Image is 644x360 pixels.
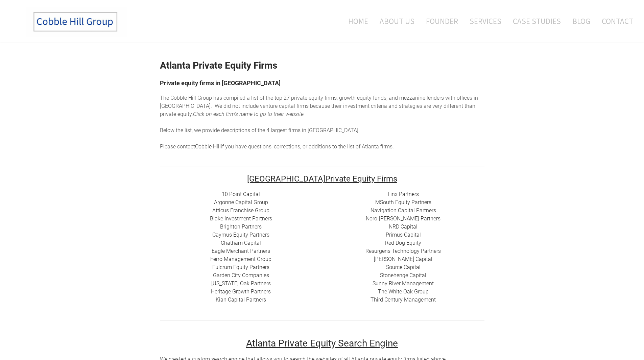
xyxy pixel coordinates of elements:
div: ​ [322,190,484,304]
a: ​Kian Capital Partners [216,296,266,303]
span: enture capital firms because their investment criteria and strategies are very different than pri... [160,103,475,117]
a: Ferro Management Group [210,256,271,262]
a: Argonne Capital Group [214,199,268,206]
a: Garden City Companies [213,272,269,279]
span: Please contact if you have questions, corrections, or additions to the list of Atlanta firms. [160,143,394,150]
u: Atlanta Private Equity Search Engine [246,338,398,349]
font: Private Equity Firms [247,174,397,184]
font: Private equity firms in [GEOGRAPHIC_DATA] [160,79,281,87]
a: Case Studies [508,7,566,35]
a: Services [464,7,506,35]
a: Cobble Hill [195,143,221,150]
a: Source Capital [386,264,421,270]
div: he top 27 private equity firms, growth equity funds, and mezzanine lenders with offices in [GEOGR... [160,94,484,151]
a: ​Resurgens Technology Partners [365,248,441,254]
a: Eagle Merchant Partners [212,248,270,254]
img: The Cobble Hill Group LLC [26,7,127,37]
a: Atticus Franchise Group [212,207,269,214]
a: [PERSON_NAME] Capital [374,256,432,262]
a: Heritage Growth Partners [211,288,271,295]
a: Caymus Equity Partners [212,232,269,238]
em: Click on each firm's name to go to their website. [193,111,305,117]
a: Navigation Capital Partners [371,207,436,214]
a: Blake Investment Partners [210,215,272,222]
a: Brighton Partners [220,223,262,230]
a: MSouth Equity Partners [375,199,431,206]
a: Sunny River Management [373,280,434,287]
a: The White Oak Group [378,288,429,295]
a: Fulcrum Equity Partners​​ [212,264,269,270]
a: NRD Capital [389,223,418,230]
a: Founder [421,7,463,35]
span: The Cobble Hill Group has compiled a list of t [160,95,267,101]
a: 10 Point Capital [222,191,260,197]
a: Noro-[PERSON_NAME] Partners [366,215,440,222]
a: Third Century Management [371,296,436,303]
a: Contact [597,7,633,35]
strong: Atlanta Private Equity Firms [160,60,277,71]
a: Red Dog Equity [385,240,421,246]
a: Primus Capital [386,232,421,238]
a: Blog [567,7,595,35]
a: About Us [375,7,420,35]
a: Linx Partners [388,191,419,197]
a: [US_STATE] Oak Partners [211,280,271,287]
font: [GEOGRAPHIC_DATA] [247,174,325,184]
a: Home [338,7,373,35]
a: Chatham Capital [221,240,261,246]
a: Stonehenge Capital [380,272,426,279]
